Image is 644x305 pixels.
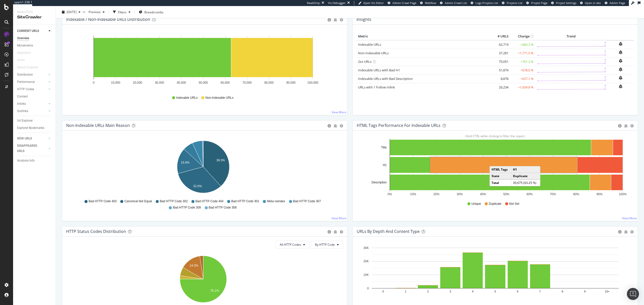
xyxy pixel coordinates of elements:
[388,1,416,5] a: Admin Crawl Page
[173,206,201,210] span: Bad HTTP Code 309
[17,36,52,41] a: Overview
[539,290,541,293] text: 7
[503,192,509,196] text: 50%
[427,290,429,293] text: 2
[383,163,387,167] text: H1
[205,96,233,100] span: Non-Indexable URLs
[358,68,400,72] a: Indexable URLs with Bad H1
[382,290,384,293] text: 0
[624,124,628,128] div: bug
[334,18,337,22] div: bug
[584,290,586,293] text: 9
[619,67,622,71] div: bell-plus
[358,42,381,47] a: Indexable URLs
[457,192,463,196] text: 30%
[450,290,451,293] text: 3
[17,109,28,114] div: Outlinks
[66,33,340,91] svg: A chart.
[517,290,518,293] text: 6
[531,1,547,5] span: Project Page
[111,8,133,16] button: Filters
[17,72,47,77] a: Distribution
[471,202,481,206] span: Unique
[610,1,625,5] span: Admin Page
[490,173,511,180] td: State
[490,40,510,49] td: 62,719
[494,290,496,293] text: 5
[311,241,343,249] button: By HTTP Code
[509,202,519,206] span: Not Set
[17,28,47,34] a: CURRENT URLS
[490,49,510,57] td: 37,281
[332,110,346,114] a: View More
[381,146,387,149] text: Title
[307,81,318,84] text: 100,000
[209,206,237,210] span: Bad HTTP Code 308
[87,10,101,14] span: Previous
[364,246,369,250] text: 30K
[17,14,52,20] div: SiteCrawler
[275,241,309,249] button: All HTTP Codes
[425,1,436,5] span: Webflow
[510,57,535,66] td: +761.2 %
[334,230,337,234] div: bug
[17,143,47,154] a: DISAPPEARED URLS
[17,101,26,107] div: Inlinks
[17,43,52,48] a: Movements
[17,158,35,163] div: Analysis Info
[630,124,634,128] div: gear
[490,66,510,74] td: 51,874
[66,17,150,22] div: Indexable / Non-Indexable URLs Distribution
[328,230,331,234] div: circle-info
[364,260,369,263] text: 20K
[133,81,142,84] text: 20,000
[221,81,230,84] text: 60,000
[490,33,510,40] th: # URLS
[535,33,607,40] th: Trend
[118,10,127,14] div: Filters
[573,192,579,196] text: 80%
[358,76,413,81] a: Indexable URLs with Bad Description
[357,139,631,197] svg: A chart.
[630,230,634,234] div: gear
[510,83,535,91] td: +1,654.8 %
[17,28,39,34] div: CURRENT URLS
[199,81,208,84] text: 50,000
[490,180,511,186] td: Total
[193,184,202,188] text: 32.6%
[93,81,95,84] text: 0
[619,192,627,196] text: 100%
[17,79,35,85] div: Performance
[280,242,301,247] span: All HTTP Codes
[619,84,622,88] div: bell-plus
[190,264,198,267] text: 14.3%
[358,85,395,89] a: URLs with 1 Follow Inlink
[328,1,346,5] div: Viz Debugger:
[490,166,511,173] td: HTML Tags
[332,216,346,220] a: View More
[17,50,36,56] a: Segments
[511,173,540,180] td: Duplicate
[87,8,107,16] button: Previous
[580,1,601,5] a: Open in dev
[181,161,189,164] text: 15.9%
[17,65,38,70] div: Search Engines
[605,1,625,5] a: Admin Page
[66,229,126,234] div: HTTP Status Codes Distribution
[551,1,576,5] a: Project Settings
[619,76,622,80] div: bell-plus
[17,79,47,85] a: Performance
[17,50,31,56] div: Segments
[357,245,631,303] div: A chart.
[17,109,47,114] a: Outlinks
[367,287,369,290] text: 0
[340,18,343,22] div: gear
[510,49,535,57] td: +1,771.5 %
[472,290,473,293] text: 4
[307,1,320,5] div: ReadOnly:
[17,36,29,41] div: Overview
[622,216,637,220] a: View More
[17,118,52,123] a: Url Explorer
[83,9,87,14] span: vs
